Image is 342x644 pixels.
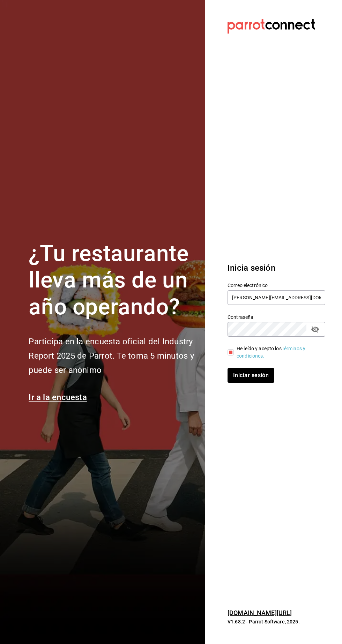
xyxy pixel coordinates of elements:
[237,346,305,359] a: Términos y condiciones.
[228,609,292,616] a: [DOMAIN_NAME][URL]
[228,618,325,625] p: V1.68.2 - Parrot Software, 2025.
[29,335,197,377] h2: Participa en la encuesta oficial del Industry Report 2025 de Parrot. Te toma 5 minutos y puede se...
[228,368,274,383] button: Iniciar sesión
[228,315,325,320] label: Contraseña
[228,262,325,274] h3: Inicia sesión
[29,392,87,402] a: Ir a la encuesta
[237,345,320,360] div: He leído y acepto los
[228,283,325,288] label: Correo electrónico
[228,290,325,305] input: Ingresa tu correo electrónico
[309,323,321,335] button: passwordField
[29,240,197,321] h1: ¿Tu restaurante lleva más de un año operando?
